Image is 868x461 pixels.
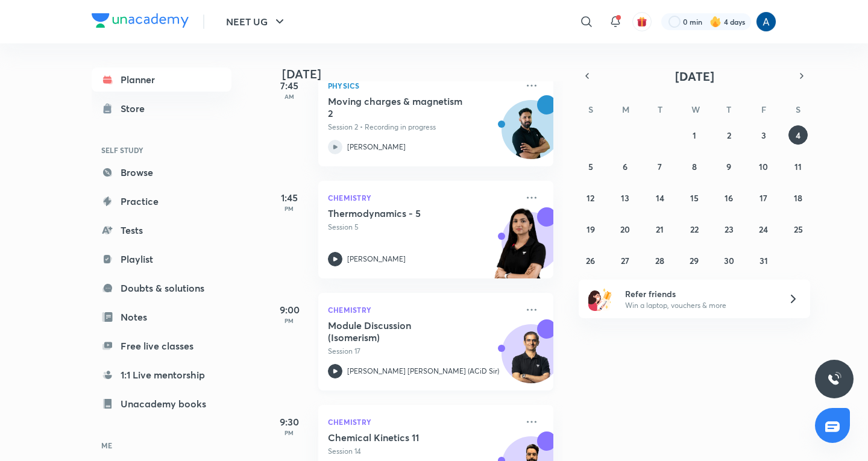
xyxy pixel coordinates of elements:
abbr: Sunday [588,104,593,115]
button: October 10, 2025 [754,157,773,176]
a: Notes [92,305,231,329]
p: PM [265,317,313,324]
a: 1:1 Live mentorship [92,363,231,387]
a: Tests [92,218,231,242]
a: Browse [92,160,231,184]
abbr: Thursday [726,104,731,115]
h4: [DATE] [282,67,565,81]
button: October 19, 2025 [581,219,600,239]
a: Doubts & solutions [92,276,231,300]
abbr: Wednesday [691,104,700,115]
abbr: October 17, 2025 [759,192,767,204]
p: Session 17 [328,346,517,357]
abbr: October 22, 2025 [690,224,699,235]
div: Store [121,101,152,116]
h6: ME [92,435,231,456]
abbr: Saturday [796,104,800,115]
abbr: October 25, 2025 [794,224,803,235]
img: streak [709,16,722,28]
abbr: October 31, 2025 [759,255,768,266]
h6: SELF STUDY [92,140,231,160]
abbr: October 4, 2025 [796,130,800,141]
p: Session 14 [328,446,517,457]
p: Chemistry [328,303,517,317]
button: October 13, 2025 [615,188,635,207]
a: Company Logo [92,13,189,31]
abbr: October 26, 2025 [586,255,595,266]
h5: 9:00 [265,303,313,317]
abbr: October 9, 2025 [726,161,731,172]
abbr: October 19, 2025 [587,224,595,235]
p: Physics [328,78,517,93]
img: Anees Ahmed [756,11,776,32]
p: Win a laptop, vouchers & more [625,300,773,311]
abbr: October 18, 2025 [794,192,802,204]
a: Unacademy books [92,392,231,416]
a: Practice [92,189,231,213]
button: October 20, 2025 [615,219,635,239]
a: Free live classes [92,334,231,358]
abbr: October 12, 2025 [587,192,594,204]
button: October 31, 2025 [754,251,773,270]
button: October 28, 2025 [650,251,670,270]
img: Avatar [502,107,560,165]
h6: Refer friends [625,287,773,300]
abbr: October 2, 2025 [727,130,731,141]
abbr: October 28, 2025 [655,255,664,266]
abbr: October 30, 2025 [724,255,734,266]
button: October 21, 2025 [650,219,670,239]
h5: Moving charges & magnetism 2 [328,95,478,119]
button: October 2, 2025 [719,125,738,145]
h5: Module Discussion (Isomerism) [328,319,478,343]
p: PM [265,429,313,436]
p: Session 2 • Recording in progress [328,122,517,133]
button: NEET UG [219,10,294,34]
button: October 18, 2025 [788,188,808,207]
abbr: October 13, 2025 [621,192,629,204]
a: Store [92,96,231,121]
abbr: October 10, 2025 [759,161,768,172]
button: October 3, 2025 [754,125,773,145]
abbr: October 3, 2025 [761,130,766,141]
abbr: October 14, 2025 [656,192,664,204]
button: [DATE] [596,67,793,84]
button: October 25, 2025 [788,219,808,239]
abbr: October 15, 2025 [690,192,699,204]
button: October 16, 2025 [719,188,738,207]
h5: 9:30 [265,415,313,429]
abbr: October 7, 2025 [658,161,662,172]
img: unacademy [487,207,553,290]
button: October 26, 2025 [581,251,600,270]
abbr: Friday [761,104,766,115]
button: October 9, 2025 [719,157,738,176]
p: PM [265,205,313,212]
img: referral [588,287,612,311]
button: October 8, 2025 [685,157,704,176]
button: avatar [632,12,652,31]
button: October 22, 2025 [685,219,704,239]
abbr: October 27, 2025 [621,255,629,266]
button: October 1, 2025 [685,125,704,145]
abbr: October 16, 2025 [725,192,733,204]
p: [PERSON_NAME] [347,254,406,265]
abbr: October 24, 2025 [759,224,768,235]
p: Session 5 [328,222,517,233]
h5: Chemical Kinetics 11 [328,431,478,444]
a: Planner [92,67,231,92]
img: Avatar [502,331,560,389]
abbr: October 23, 2025 [725,224,734,235]
img: Company Logo [92,13,189,28]
abbr: October 6, 2025 [623,161,627,172]
button: October 30, 2025 [719,251,738,270]
p: [PERSON_NAME] [347,142,406,152]
img: avatar [637,16,647,27]
button: October 12, 2025 [581,188,600,207]
button: October 7, 2025 [650,157,670,176]
h5: 1:45 [265,190,313,205]
p: Chemistry [328,415,517,429]
span: [DATE] [675,68,714,84]
abbr: October 21, 2025 [656,224,664,235]
p: Chemistry [328,190,517,205]
abbr: October 8, 2025 [692,161,697,172]
abbr: October 20, 2025 [620,224,630,235]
